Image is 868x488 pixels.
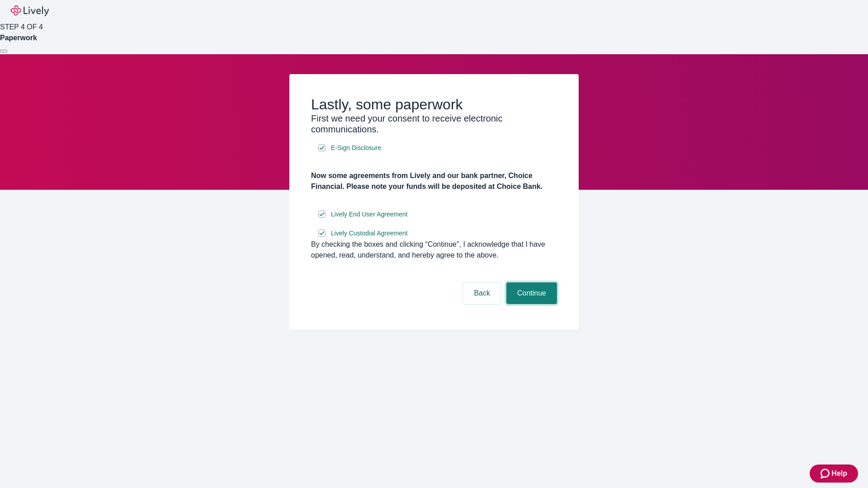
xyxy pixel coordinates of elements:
h2: Lastly, some paperwork [311,96,557,113]
span: Lively Custodial Agreement [331,229,408,238]
h3: First we need your consent to receive electronic communications. [311,113,557,135]
span: E-Sign Disclosure [331,143,381,153]
button: Continue [506,282,557,304]
span: Lively End User Agreement [331,210,408,219]
button: Zendesk support iconHelp [810,465,858,483]
h4: Now some agreements from Lively and our bank partner, Choice Financial. Please note your funds wi... [311,170,557,192]
span: Help [831,468,847,479]
button: Back [463,282,501,304]
svg: Zendesk support icon [821,468,831,479]
a: e-sign disclosure document [329,209,410,220]
img: Lively [11,5,49,16]
a: e-sign disclosure document [329,228,410,239]
a: e-sign disclosure document [329,142,383,154]
div: By checking the boxes and clicking “Continue", I acknowledge that I have opened, read, understand... [311,239,557,261]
